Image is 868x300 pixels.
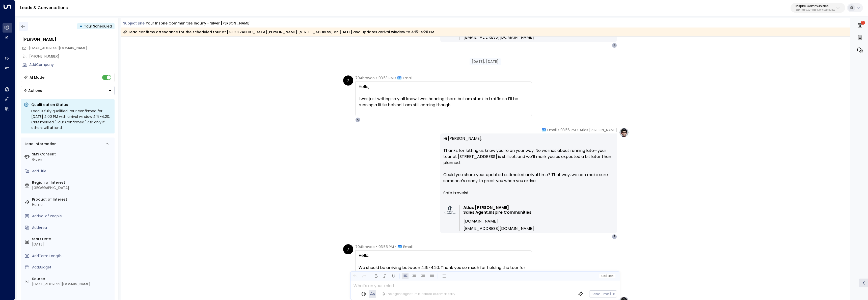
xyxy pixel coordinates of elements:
span: Email [547,127,557,132]
img: photo [444,205,456,214]
button: Redo [361,273,367,279]
a: [EMAIL_ADDRESS][DOMAIN_NAME] [464,226,534,231]
div: [DATE], [DATE] [470,58,501,65]
div: AddTerm Length [32,253,113,259]
button: Undo [352,273,358,279]
label: Start Date [32,236,113,242]
span: • [577,127,578,132]
span: Atlas [PERSON_NAME] [580,127,617,132]
span: 03:58 PM [378,244,394,249]
span: | [606,274,607,278]
span: • [558,127,559,132]
span: honeycuttbl123@gmail.com [29,45,87,51]
p: Qualification Status [31,102,112,107]
div: AddNo. of People [32,213,113,219]
span: 704braydo [355,244,375,249]
span: • [395,75,396,80]
button: Inspire Communities5ac0484e-0702-4bbb-8380-6168aea91a66 [791,3,845,13]
a: [EMAIL_ADDRESS][DOMAIN_NAME] [464,35,534,40]
label: Source [32,276,113,282]
div: A [355,117,360,122]
div: Hello, [359,84,529,90]
p: Hi [PERSON_NAME], Thanks for letting us know you’re on your way. No worries about running late—yo... [443,135,614,202]
div: Given [32,157,113,162]
span: 03:53 PM [378,75,394,80]
div: [PERSON_NAME] [22,36,115,42]
div: Lead is fully qualified; tour confirmed for [DATE] 4:00 PM with arrival window 4:15–4:20. CRM mar... [31,108,112,130]
label: Product of Interest [32,197,113,202]
label: Region of Interest [32,180,113,185]
div: [PHONE_NUMBER] [29,54,115,59]
div: Your Inspire Communities Inquiry - Silver [PERSON_NAME] [146,21,251,26]
p: Inspire Communities [796,5,835,8]
div: I was just writing so y’all knew I was heading there but am stuck in traffic so I’ll be running a... [359,96,529,108]
span: Email [403,75,412,80]
a: [DOMAIN_NAME] [464,219,498,224]
span: • [395,244,396,249]
div: Home [32,202,113,207]
div: AddCompany [29,62,115,67]
span: [EMAIL_ADDRESS][DOMAIN_NAME] [29,45,87,50]
button: 1 [856,20,864,31]
span: 1 [861,21,865,25]
p: 5ac0484e-0702-4bbb-8380-6168aea91a66 [796,9,835,11]
span: 704braydo [355,75,375,80]
div: 7 [343,75,353,86]
div: [GEOGRAPHIC_DATA] [32,185,113,190]
div: AddBudget [32,265,113,270]
button: Actions [21,86,115,95]
div: Lead Information [23,141,57,147]
div: Lead confirms attendance for the scheduled tour at [GEOGRAPHIC_DATA][PERSON_NAME] [STREET_ADDRESS... [123,30,434,35]
span: Subject Line: [123,21,145,26]
div: Button group with a nested menu [21,86,115,95]
div: Hello, [359,253,529,259]
div: 7 [612,43,617,48]
div: 7 [612,234,617,239]
div: [DATE] [32,242,113,247]
span: • [376,244,377,249]
div: The agent signature is added automatically [382,292,455,296]
button: Cc|Bcc [599,274,615,279]
span: Cc Bcc [601,274,613,278]
div: Actions [23,88,42,93]
div: AddTitle [32,169,113,174]
div: [EMAIL_ADDRESS][DOMAIN_NAME] [32,282,113,287]
div: • [80,22,82,31]
span: • [376,75,377,80]
span: 03:56 PM [560,127,576,132]
span: Email [403,244,413,249]
img: profile-logo.png [619,127,629,138]
div: 7 [343,244,353,254]
span: Atlas [PERSON_NAME] [463,205,509,210]
div: AI Mode [30,75,44,80]
div: We should be arriving between 4:15-4:20. Thank you so much for holding the tour for me! [359,265,529,277]
span: Sales Agent, [463,210,489,215]
div: AddArea [32,225,113,230]
label: SMS Consent [32,152,113,157]
a: Leads & Conversations [20,5,68,11]
span: Inspire Communities [489,210,531,215]
span: Tour Scheduled [84,24,112,29]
